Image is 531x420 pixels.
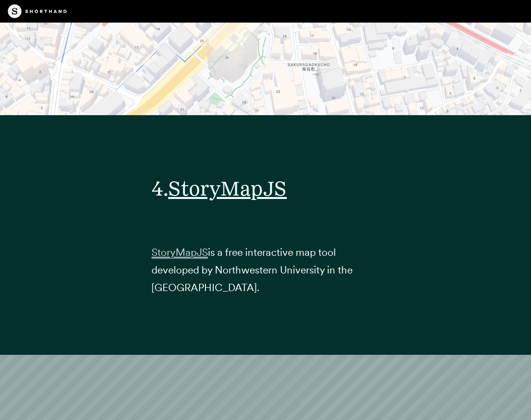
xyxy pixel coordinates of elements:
[152,246,208,258] a: StoryMapJS
[168,176,287,200] a: StoryMapJS
[152,246,208,259] span: StoryMapJS
[152,246,353,293] span: is a free interactive map tool developed by Northwestern University in the [GEOGRAPHIC_DATA].
[8,4,67,18] img: The Craft
[152,176,168,200] span: 4.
